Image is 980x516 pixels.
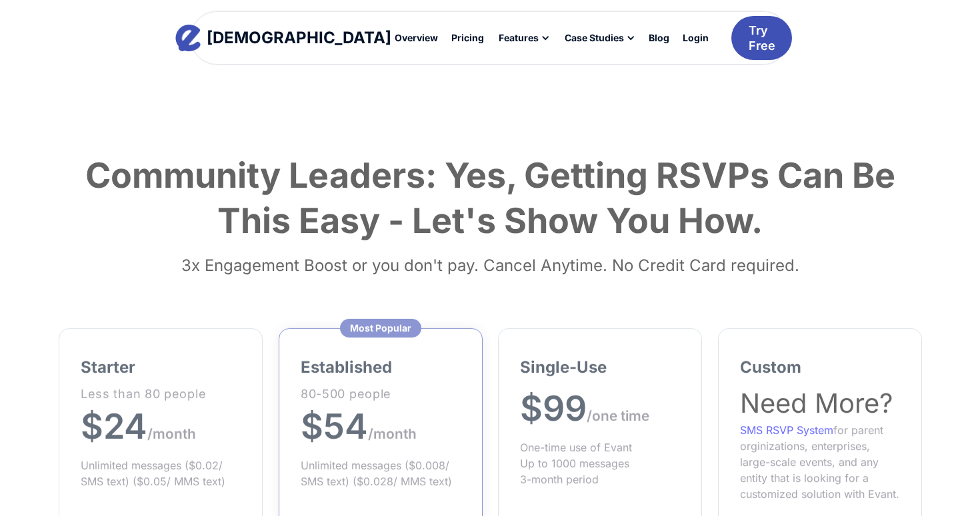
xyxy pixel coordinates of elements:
div: One-time use of Evant Up to 1000 messages 3-month period [520,439,680,487]
div: Case Studies [557,27,642,49]
a: Blog [642,27,676,49]
span: $24 [81,405,147,447]
div: Case Studies [565,33,624,43]
div: Blog [649,33,669,43]
div: [DEMOGRAPHIC_DATA] [207,30,391,46]
div: Most Popular [339,319,421,338]
div: Features [491,27,557,49]
div: Unlimited messages ($0.008/ SMS text) ($0.028/ MMS text) [301,457,461,489]
div: Features [499,33,539,43]
a: Overview [388,27,445,49]
span: month [373,425,417,442]
h5: established [301,357,461,378]
h5: starter [81,357,241,378]
a: SMS RSVP System [740,423,833,437]
a: Try Free [731,16,792,61]
span: /month [147,425,196,442]
h5: Custom [740,357,900,378]
span: / [368,425,373,442]
p: 80-500 people [301,385,461,403]
p: Less than 80 people [81,385,241,403]
h1: Community Leaders: Yes, Getting RSVPs Can Be This Easy - Let's Show You How. [59,153,921,243]
div: for parent orginizations, enterprises, large-scale events, and any entity that is looking for a c... [740,422,900,502]
a: Login [676,27,715,49]
span: $99 [520,387,587,429]
span: $54 [301,405,368,447]
a: home [188,25,379,51]
span: /one time [587,407,649,424]
div: Overview [395,33,438,43]
h5: Single-Use [520,357,680,378]
div: Try Free [749,23,775,54]
h2: Need More? [740,385,900,422]
div: Login [683,33,709,43]
a: month [373,405,417,447]
div: Pricing [451,33,484,43]
div: Unlimited messages ($0.02/ SMS text) ($0.05/ MMS text) [81,457,241,489]
a: Pricing [445,27,491,49]
h4: 3x Engagement Boost or you don't pay. Cancel Anytime. No Credit Card required. [59,250,921,282]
